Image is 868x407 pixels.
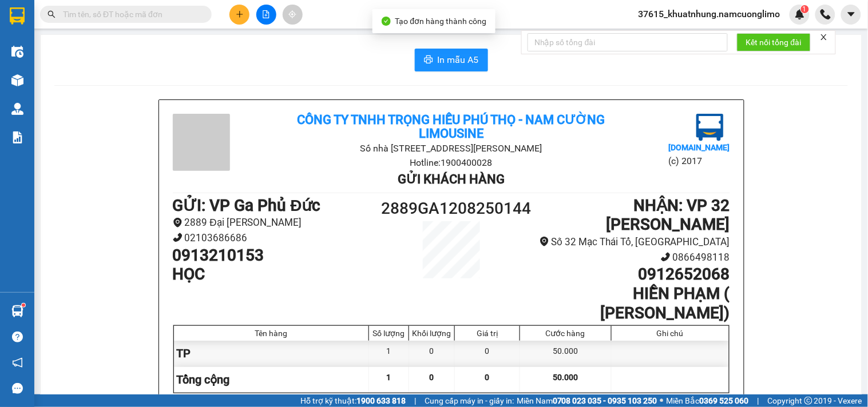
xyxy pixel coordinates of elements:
[661,252,671,262] span: phone
[553,396,657,405] strong: 0708 023 035 - 0935 103 250
[63,8,198,21] input: Tìm tên, số ĐT hoặc mã đơn
[12,357,23,368] span: notification
[523,329,608,338] div: Cước hàng
[173,230,382,246] li: 02103686686
[11,305,23,317] img: warehouse-icon
[521,265,730,284] h1: 0912652068
[11,46,23,58] img: warehouse-icon
[382,17,391,26] span: check-circle
[438,53,479,67] span: In mẫu A5
[395,17,487,26] span: Tạo đơn hàng thành công
[11,131,23,143] img: solution-icon
[47,10,56,18] span: search
[173,215,382,230] li: 2889 Đại [PERSON_NAME]
[288,10,296,18] span: aim
[660,398,664,403] span: ⚪️
[409,341,455,366] div: 0
[517,394,657,407] span: Miền Nam
[804,397,812,405] span: copyright
[425,394,514,407] span: Cung cấp máy in - giấy in:
[803,5,807,13] span: 1
[414,394,416,407] span: |
[174,341,370,366] div: TP
[173,218,183,228] span: environment
[236,10,244,18] span: plus
[521,284,730,322] h1: HIỀN PHẠM ( [PERSON_NAME])
[746,36,802,49] span: Kết nối tổng đài
[607,196,730,234] b: NHẬN : VP 32 [PERSON_NAME]
[10,7,25,25] img: logo-vxr
[173,196,321,215] b: GỬI : VP Ga Phủ Đức
[415,49,488,71] button: printerIn mẫu A5
[398,172,505,186] b: Gửi khách hàng
[412,329,451,338] div: Khối lượng
[229,5,249,25] button: plus
[369,341,409,366] div: 1
[11,74,23,86] img: warehouse-icon
[455,341,520,366] div: 0
[737,33,811,51] button: Kết nối tổng đài
[139,13,447,45] b: Công ty TNHH Trọng Hiếu Phú Thọ - Nam Cường Limousine
[300,394,406,407] span: Hỗ trợ kỹ thuật:
[177,373,230,386] span: Tổng cộng
[528,33,728,51] input: Nhập số tổng đài
[795,9,805,19] img: icon-new-feature
[553,373,578,382] span: 50.000
[265,155,637,170] li: Hotline: 1900400028
[430,373,434,382] span: 0
[540,237,549,246] span: environment
[458,329,517,338] div: Giá trị
[283,5,303,25] button: aim
[667,394,749,407] span: Miền Bắc
[424,55,433,66] span: printer
[629,7,790,21] span: 37615_khuatnhung.namcuonglimo
[265,141,637,155] li: Số nhà [STREET_ADDRESS][PERSON_NAME]
[821,9,831,19] img: phone-icon
[758,394,759,407] span: |
[356,396,406,405] strong: 1900 633 818
[485,373,490,382] span: 0
[801,5,809,13] sup: 1
[696,114,724,141] img: logo.jpg
[382,196,521,221] h1: 2889GA1208250144
[177,329,366,338] div: Tên hàng
[520,341,611,366] div: 50.000
[173,233,183,242] span: phone
[846,9,857,19] span: caret-down
[297,113,605,141] b: Công ty TNHH Trọng Hiếu Phú Thọ - Nam Cường Limousine
[700,396,749,405] strong: 0369 525 060
[387,373,391,382] span: 1
[820,33,828,41] span: close
[668,143,730,152] b: [DOMAIN_NAME]
[262,10,270,18] span: file-add
[107,62,478,77] li: Hotline: 1900400028
[256,5,276,25] button: file-add
[521,234,730,250] li: Số 32 Mạc Thái Tổ, [GEOGRAPHIC_DATA]
[173,246,382,265] h1: 0913210153
[173,265,382,284] h1: HỌC
[372,329,406,338] div: Số lượng
[107,48,478,62] li: Số nhà [STREET_ADDRESS][PERSON_NAME]
[615,329,726,338] div: Ghi chú
[12,383,23,394] span: message
[11,103,23,115] img: warehouse-icon
[12,332,23,342] span: question-circle
[841,5,861,25] button: caret-down
[668,154,730,168] li: (c) 2017
[22,304,25,307] sup: 1
[521,250,730,265] li: 0866498118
